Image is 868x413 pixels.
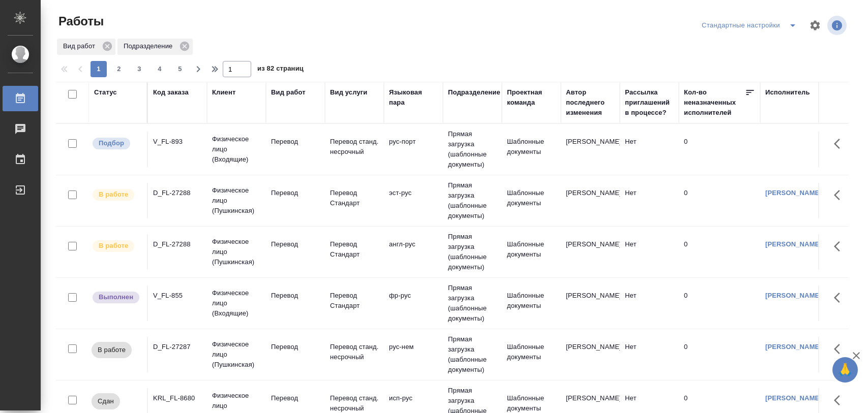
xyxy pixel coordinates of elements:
a: [PERSON_NAME] [765,189,822,197]
div: Языковая пара [389,87,438,108]
a: [PERSON_NAME] [765,292,822,299]
button: 5 [172,61,188,77]
div: Подразделение [448,87,500,98]
div: Вид работ [57,39,115,55]
td: [PERSON_NAME] [561,285,620,321]
td: Прямая загрузка (шаблонные документы) [443,278,502,329]
button: Здесь прячутся важные кнопки [828,388,852,412]
td: 0 [679,285,760,321]
td: Прямая загрузка (шаблонные документы) [443,227,502,277]
div: Клиент [212,87,235,98]
div: D_FL-27288 [153,239,202,249]
p: Перевод [271,188,320,198]
button: Здесь прячутся важные кнопки [828,234,852,259]
div: Исполнитель выполняет работу [92,188,142,202]
button: Здесь прячутся важные кнопки [828,285,852,310]
td: Шаблонные документы [502,285,561,321]
td: Нет [620,183,679,218]
td: Шаблонные документы [502,183,561,218]
p: Подбор [99,138,124,148]
p: Перевод [271,137,320,147]
div: Можно подбирать исполнителей [92,137,142,150]
p: Физическое лицо (Пушкинская) [212,185,261,216]
td: [PERSON_NAME] [561,183,620,218]
button: Здесь прячутся важные кнопки [828,337,852,361]
button: 3 [131,61,147,77]
td: [PERSON_NAME] [561,132,620,167]
div: D_FL-27287 [153,342,202,352]
td: Прямая загрузка (шаблонные документы) [443,329,502,380]
div: Проектная команда [507,87,556,108]
p: В работе [99,189,128,200]
span: 3 [131,64,147,74]
button: 🙏 [832,357,858,383]
td: Шаблонные документы [502,337,561,372]
td: [PERSON_NAME] [561,337,620,372]
div: V_FL-855 [153,291,202,301]
span: Работы [56,13,104,29]
p: Вид работ [63,41,99,51]
p: Физическое лицо (Пушкинская) [212,339,261,370]
td: 0 [679,234,760,270]
p: Перевод станд. несрочный [330,137,379,157]
p: Перевод [271,291,320,301]
a: [PERSON_NAME] [765,343,822,351]
p: В работе [99,241,128,251]
td: Прямая загрузка (шаблонные документы) [443,175,502,226]
p: Физическое лицо (Входящие) [212,288,261,319]
td: фр-рус [384,285,443,321]
div: split button [699,17,803,34]
p: В работе [98,345,126,355]
button: 4 [152,61,168,77]
div: Код заказа [153,87,189,98]
span: 4 [152,64,168,74]
div: Исполнитель выполняет работу [92,239,142,253]
button: 2 [111,61,127,77]
button: Здесь прячутся важные кнопки [828,132,852,156]
div: Статус [94,87,117,98]
p: Перевод Стандарт [330,239,379,260]
span: 2 [111,64,127,74]
td: рус-порт [384,132,443,167]
p: Перевод станд. несрочный [330,342,379,362]
div: Подразделение [117,39,193,55]
a: [PERSON_NAME] [765,394,822,402]
span: 🙏 [836,359,854,380]
td: Нет [620,234,679,270]
div: Кол-во неназначенных исполнителей [684,87,745,118]
div: Вид услуги [330,87,368,98]
div: Вид работ [271,87,306,98]
span: Посмотреть информацию [827,16,849,35]
td: англ-рус [384,234,443,270]
div: D_FL-27288 [153,188,202,198]
div: Исполнитель [765,87,810,98]
td: 0 [679,337,760,372]
td: [PERSON_NAME] [561,234,620,270]
td: Шаблонные документы [502,132,561,167]
td: Нет [620,132,679,167]
span: Настроить таблицу [803,13,827,38]
td: Прямая загрузка (шаблонные документы) [443,124,502,175]
td: 0 [679,183,760,218]
span: 5 [172,64,188,74]
div: Исполнитель выполняет работу [92,342,142,358]
p: Перевод [271,393,320,403]
div: Менеджер проверил работу исполнителя, передает ее на следующий этап [92,393,142,409]
td: Нет [620,285,679,321]
td: Шаблонные документы [502,234,561,270]
td: эст-рус [384,183,443,218]
div: V_FL-893 [153,137,202,147]
div: KRL_FL-8680 [153,393,202,403]
a: [PERSON_NAME] [765,240,822,248]
p: Перевод Стандарт [330,188,379,208]
td: Нет [620,337,679,372]
p: Подразделение [124,41,176,51]
p: Физическое лицо (Пушкинская) [212,237,261,267]
p: Перевод Стандарт [330,291,379,311]
p: Физическое лицо (Входящие) [212,134,261,165]
div: Автор последнего изменения [566,87,615,118]
div: Рассылка приглашений в процессе? [625,87,674,118]
p: Перевод [271,239,320,249]
div: Исполнитель завершил работу [92,291,142,304]
td: 0 [679,132,760,167]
